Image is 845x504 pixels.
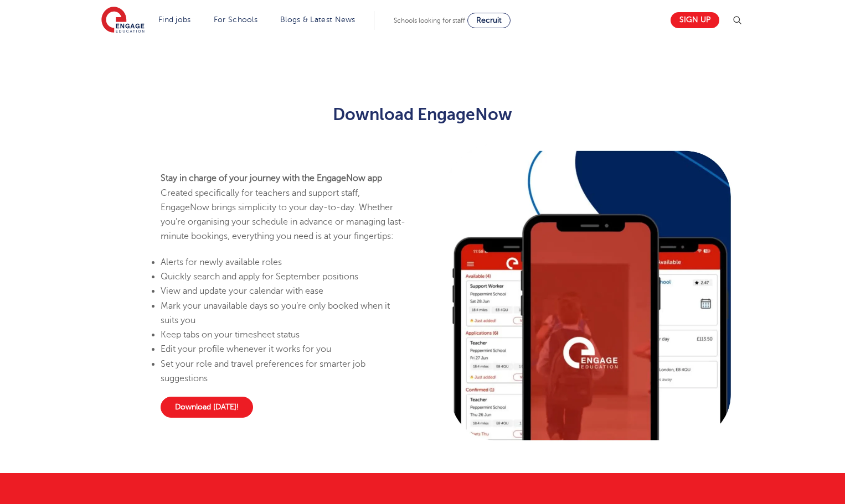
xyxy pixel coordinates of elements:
a: Download [DATE]! [161,397,253,418]
li: Alerts for newly available roles [161,255,408,269]
strong: Stay in charge of your journey with the EngageNow app [161,173,382,183]
a: Blogs & Latest News [280,15,355,24]
a: Sign up [671,12,719,28]
li: View and update your calendar with ease [161,284,408,298]
li: Quickly search and apply for September positions [161,269,408,284]
a: Recruit [467,13,511,28]
li: Set your role and travel preferences for smarter job suggestions [161,357,408,386]
li: Edit your profile whenever it works for you [161,342,408,356]
p: Created specifically for teachers and support staff, EngageNow brings simplicity to your day-to-d... [161,171,408,243]
li: Mark your unavailable days so you’re only booked when it suits you [161,299,408,328]
h2: Download EngageNow [151,105,694,124]
span: Schools looking for staff [394,17,465,24]
a: Find jobs [158,15,191,24]
img: Engage Education [101,7,145,34]
li: Keep tabs on your timesheet status [161,328,408,342]
a: For Schools [214,15,257,24]
span: Recruit [476,16,502,24]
